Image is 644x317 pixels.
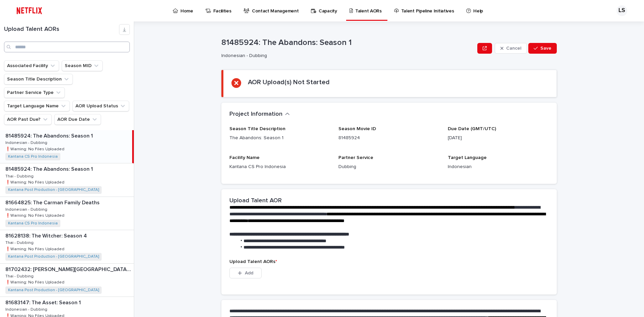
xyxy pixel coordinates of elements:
p: Indonesian [448,163,549,170]
p: 81664825: The Carman Family Deaths [5,198,101,206]
p: ❗️Warning: No Files Uploaded [5,179,66,185]
p: ❗️Warning: No Files Uploaded [5,146,66,152]
a: Kantana Post Production - [GEOGRAPHIC_DATA] [8,288,99,293]
p: Kantana CS Pro Indonesia [229,163,330,170]
span: Due Date (GMT/UTC) [448,126,496,131]
p: 81628138: The Witcher: Season 4 [5,231,88,239]
span: Upload Talent AORs [229,259,277,264]
p: The Abandons: Season 1 [229,135,330,142]
span: Season Movie ID [338,126,376,131]
button: Partner Service Type [4,87,65,98]
p: 81485924: The Abandons: Season 1 [221,38,475,48]
p: 81485924 [338,135,439,142]
p: Dubbing [338,163,439,170]
div: LS [616,5,627,16]
a: Kantana CS Pro Indonesia [8,221,58,226]
button: Season Title Description [4,74,73,85]
h2: Project Information [229,111,282,118]
p: 81485924: The Abandons: Season 1 [5,131,94,139]
h1: Upload Talent AORs [4,26,119,33]
p: Indonesian - Dubbing [221,53,472,59]
button: Save [528,43,557,54]
span: Add [245,271,253,275]
span: Partner Service [338,155,373,160]
h2: Upload Talent AOR [229,197,282,205]
button: Associated Facility [4,60,59,71]
p: Thai - Dubbing [5,273,35,279]
p: ❗️Warning: No Files Uploaded [5,279,66,285]
p: Indonesian - Dubbing [5,306,49,312]
span: Facility Name [229,155,260,160]
img: ifQbXi3ZQGMSEF7WDB7W [13,4,45,17]
button: Target Language Name [4,101,70,111]
button: Project Information [229,111,290,118]
p: ❗️Warning: No Files Uploaded [5,212,66,218]
h2: AOR Upload(s) Not Started [248,78,330,86]
span: Save [540,46,551,51]
input: Search [4,42,130,52]
p: 81702432: [PERSON_NAME][GEOGRAPHIC_DATA] Trip [5,265,132,273]
button: AOR Upload Status [72,101,129,111]
span: Target Language [448,155,487,160]
a: Kantana CS Pro Indonesia [8,154,58,159]
p: [DATE] [448,135,549,142]
a: Kantana Post Production - [GEOGRAPHIC_DATA] [8,254,99,259]
button: Add [229,268,262,278]
a: Kantana Post Production - [GEOGRAPHIC_DATA] [8,188,99,192]
span: Cancel [506,46,521,51]
p: Indonesian - Dubbing [5,206,49,212]
button: Cancel [495,43,527,54]
p: Thai - Dubbing [5,173,35,179]
p: ❗️Warning: No Files Uploaded [5,246,66,252]
button: AOR Past Due? [4,114,52,125]
p: Thai - Dubbing [5,239,35,245]
p: 81485924: The Abandons: Season 1 [5,165,94,172]
button: AOR Due Date [54,114,101,125]
button: Season MID [62,60,103,71]
p: 81683147: The Asset: Season 1 [5,298,82,306]
p: Indonesian - Dubbing [5,139,49,145]
span: Season Title Description [229,126,285,131]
